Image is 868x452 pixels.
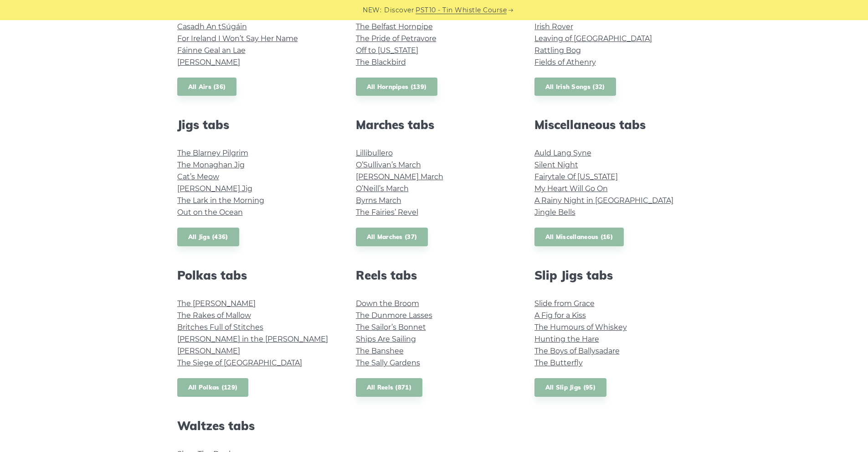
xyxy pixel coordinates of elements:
a: A Fig for a Kiss [534,311,586,320]
a: Leaving of [GEOGRAPHIC_DATA] [534,34,652,43]
a: The Monaghan Jig [177,161,245,169]
a: The Blackbird [356,58,406,67]
a: The Sally Gardens [356,358,420,367]
span: Discover [384,5,414,16]
a: All Jigs (436) [177,228,239,246]
a: Fairytale Of [US_STATE] [534,172,618,181]
a: Silent Night [534,161,578,169]
a: [PERSON_NAME] March [356,172,443,181]
a: Lillibullero [356,149,393,157]
a: All Slip Jigs (95) [534,378,606,397]
h2: Miscellaneous tabs [534,118,691,132]
a: Cat’s Meow [177,172,219,181]
a: Down the Broom [356,299,419,308]
a: The Boys of Ballysadare [534,347,620,355]
a: All Marches (37) [356,228,428,246]
h2: Waltzes tabs [177,419,334,433]
a: The Blarney Pilgrim [177,149,248,157]
h2: Reels tabs [356,268,513,282]
a: The Belfast Hornpipe [356,22,433,31]
h2: Polkas tabs [177,268,334,282]
a: The Fairies’ Revel [356,208,418,217]
a: Out on the Ocean [177,208,243,217]
a: Auld Lang Syne [534,149,591,157]
h2: Slip Jigs tabs [534,268,691,282]
a: Slide from Grace [534,299,595,308]
a: The Siege of [GEOGRAPHIC_DATA] [177,358,302,367]
a: The Banshee [356,347,404,355]
span: NEW: [363,5,381,16]
a: For Ireland I Won’t Say Her Name [177,34,298,43]
a: Fields of Athenry [534,58,596,67]
a: O’Neill’s March [356,184,409,193]
a: The Butterfly [534,358,583,367]
a: The Pride of Petravore [356,34,437,43]
a: My Heart Will Go On [534,184,608,193]
a: The Sailor’s Bonnet [356,323,426,332]
a: [PERSON_NAME] [177,58,240,67]
h2: Marches tabs [356,118,513,132]
a: All Polkas (129) [177,378,249,397]
a: All Irish Songs (32) [534,78,616,96]
a: Byrns March [356,196,401,205]
a: All Airs (36) [177,78,237,96]
a: All Reels (871) [356,378,423,397]
a: The Rakes of Mallow [177,311,251,320]
a: PST10 - Tin Whistle Course [416,5,507,16]
a: All Hornpipes (139) [356,78,438,96]
a: O’Sullivan’s March [356,161,421,169]
h2: Jigs tabs [177,118,334,132]
a: The Lark in the Morning [177,196,264,205]
a: Britches Full of Stitches [177,323,263,332]
a: All Miscellaneous (16) [534,228,624,246]
a: The Humours of Whiskey [534,323,627,332]
a: Rattling Bog [534,46,581,55]
a: Hunting the Hare [534,335,599,343]
a: Casadh An tSúgáin [177,22,247,31]
a: [PERSON_NAME] in the [PERSON_NAME] [177,335,328,343]
a: Irish Rover [534,22,573,31]
a: The Dunmore Lasses [356,311,432,320]
a: [PERSON_NAME] Jig [177,184,252,193]
a: Fáinne Geal an Lae [177,46,246,55]
a: Off to [US_STATE] [356,46,418,55]
a: The [PERSON_NAME] [177,299,256,308]
a: Ships Are Sailing [356,335,416,343]
a: [PERSON_NAME] [177,347,240,355]
a: Jingle Bells [534,208,575,217]
a: A Rainy Night in [GEOGRAPHIC_DATA] [534,196,673,205]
